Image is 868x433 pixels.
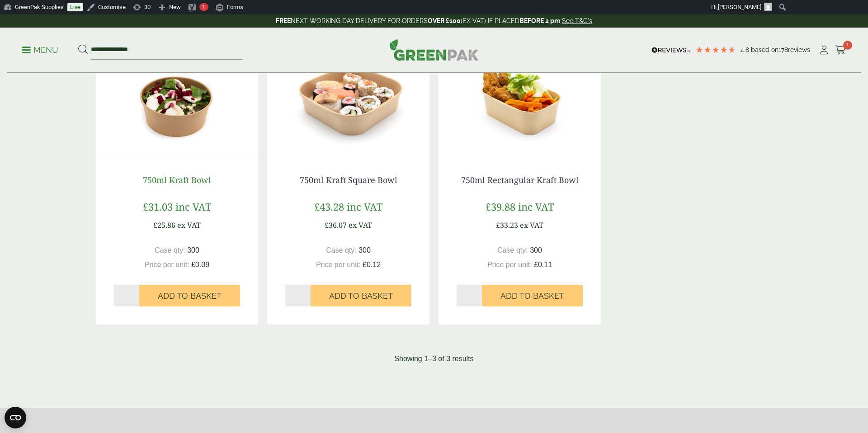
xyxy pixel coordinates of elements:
[311,285,411,306] button: Add to Basket
[778,46,788,53] span: 178
[496,220,518,230] span: £33.23
[530,246,542,254] span: 300
[316,261,361,268] span: Price per unit:
[347,200,382,213] span: inc VAT
[139,285,240,306] button: Add to Basket
[497,246,528,254] span: Case qty:
[534,261,552,268] span: £0.11
[500,291,564,301] span: Add to Basket
[67,3,83,11] a: Live
[22,45,58,54] a: Menu
[267,44,429,157] img: 2723008 750ml Square Kraft Bowl with Sushi Contents
[359,246,371,254] span: 300
[143,200,173,213] span: £31.03
[202,4,205,10] span: 1
[96,44,258,157] img: Kraft Bowl 750ml with Goats Cheese Salad Open
[143,174,211,185] a: 750ml Kraft Bowl
[5,407,26,428] button: Open CMP widget
[177,220,201,230] span: ex VAT
[325,220,347,230] span: £36.07
[175,200,211,213] span: inc VAT
[482,285,583,306] button: Add to Basket
[695,46,736,54] div: 4.78 Stars
[276,17,291,24] strong: FREE
[439,44,601,157] img: 750ml Rectangular Kraft Bowl with food contents
[487,261,532,268] span: Price per unit:
[145,261,189,268] span: Price per unit:
[191,261,209,268] span: £0.09
[326,246,357,254] span: Case qty:
[461,174,579,185] a: 750ml Rectangular Kraft Bowl
[22,45,58,56] p: Menu
[651,47,691,53] img: REVIEWS.io
[300,174,397,185] a: 750ml Kraft Square Bowl
[741,46,751,53] span: 4.8
[520,220,543,230] span: ex VAT
[718,4,761,10] span: [PERSON_NAME]
[751,46,778,53] span: Based on
[389,39,479,61] img: GreenPak Supplies
[788,46,810,53] span: reviews
[835,43,846,57] a: 1
[835,46,846,55] i: Cart
[818,46,830,55] i: My Account
[329,291,393,301] span: Add to Basket
[314,200,344,213] span: £43.28
[519,17,560,24] strong: BEFORE 2 pm
[486,200,515,213] span: £39.88
[428,17,461,24] strong: OVER £100
[518,200,554,213] span: inc VAT
[562,17,592,24] a: See T&C's
[153,220,175,230] span: £25.86
[843,41,852,50] span: 1
[187,246,199,254] span: 300
[394,353,473,364] p: Showing 1–3 of 3 results
[155,246,185,254] span: Case qty:
[363,261,381,268] span: £0.12
[349,220,372,230] span: ex VAT
[158,291,222,301] span: Add to Basket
